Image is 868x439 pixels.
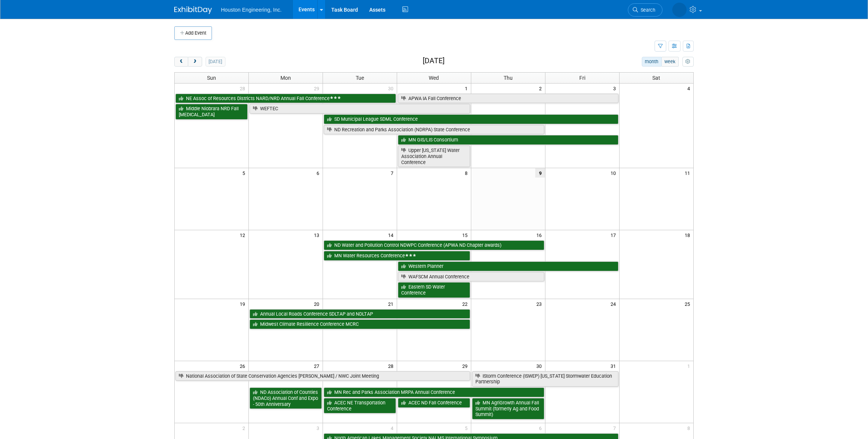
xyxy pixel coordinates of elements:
[206,57,225,67] button: [DATE]
[356,75,364,81] span: Tue
[174,6,212,14] img: ExhibitDay
[387,84,397,93] span: 30
[536,230,545,240] span: 16
[461,361,471,371] span: 29
[472,371,618,387] a: IStorm Conference (ISWEP) [US_STATE] Stormwater Education Partnership
[429,75,439,81] span: Wed
[324,398,396,413] a: ACEC NE Transportation Conference
[610,299,619,308] span: 24
[390,168,397,178] span: 7
[390,423,397,433] span: 4
[398,94,618,103] a: APWA IA Fall Conference
[612,84,619,93] span: 3
[221,7,282,13] span: Houston Engineering, Inc.
[324,125,544,135] a: ND Recreation and Parks Association (NDRPA) State Conference
[687,361,693,371] span: 1
[239,230,248,240] span: 12
[461,230,471,240] span: 15
[684,230,693,240] span: 18
[538,423,545,433] span: 6
[174,57,188,67] button: prev
[242,423,248,433] span: 2
[242,168,248,178] span: 5
[538,84,545,93] span: 2
[612,423,619,433] span: 7
[628,3,662,17] a: Search
[687,423,693,433] span: 8
[239,84,248,93] span: 28
[684,299,693,308] span: 25
[239,299,248,308] span: 19
[536,361,545,371] span: 30
[324,240,544,250] a: ND Water and Pollution Control NDWPC Conference (APWA ND Chapter awards)
[652,75,660,81] span: Sat
[207,75,216,81] span: Sun
[464,84,471,93] span: 1
[398,135,618,145] a: MN GIS/LIS Consortium
[398,272,544,282] a: WAFSCM Annual Conference
[387,361,397,371] span: 28
[324,251,470,261] a: MN Water Resources Conference
[610,230,619,240] span: 17
[536,299,545,308] span: 23
[610,168,619,178] span: 10
[250,309,470,319] a: Annual Local Roads Conference SDLTAP and NDLTAP
[250,387,322,409] a: ND Association of Counties (NDACo) Annual Conf and Expo - 50th Anniversary
[682,57,694,67] button: myCustomButton
[398,146,470,167] a: Upper [US_STATE] Water Association Annual Conference
[280,75,291,81] span: Mon
[387,299,397,308] span: 21
[313,361,323,371] span: 27
[175,94,396,103] a: NE Assoc of Resources Districts NARD/NRD Annual Fall Conference
[535,168,545,178] span: 9
[175,371,470,381] a: National Association of State Conservation Agencies [PERSON_NAME] / NWC Joint Meeting
[188,57,202,67] button: next
[504,75,513,81] span: Thu
[398,261,618,271] a: Western Planner
[387,230,397,240] span: 14
[398,398,470,408] a: ACEC ND Fall Conference
[638,7,655,13] span: Search
[464,168,471,178] span: 8
[610,361,619,371] span: 31
[398,282,470,298] a: Eastern SD Water Conference
[316,423,323,433] span: 3
[175,104,248,119] a: Middle Niobrara NRD Fall [MEDICAL_DATA]
[423,57,445,65] h2: [DATE]
[461,299,471,308] span: 22
[316,168,323,178] span: 6
[672,3,687,17] img: Heidi Joarnt
[174,26,212,40] button: Add Event
[685,59,690,64] i: Personalize Calendar
[313,230,323,240] span: 13
[313,299,323,308] span: 20
[313,84,323,93] span: 29
[239,361,248,371] span: 26
[324,387,544,397] a: MN Rec and Parks Association MRPA Annual Conference
[687,84,693,93] span: 4
[250,104,470,114] a: WEFTEC
[684,168,693,178] span: 11
[472,398,544,419] a: MN AgriGrowth Annual Fall Summit (formerly Ag and Food Summit)
[579,75,585,81] span: Fri
[464,423,471,433] span: 5
[324,114,618,124] a: SD Municipal League SDML Conference
[642,57,662,67] button: month
[661,57,679,67] button: week
[250,319,470,329] a: Midwest Climate Resilience Conference MCRC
